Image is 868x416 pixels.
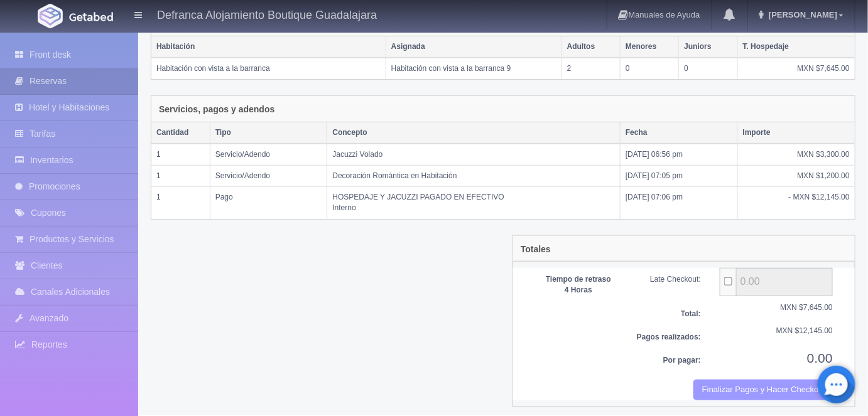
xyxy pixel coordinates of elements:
[332,171,457,180] span: Decoración Romántica en Habitación
[151,122,210,144] th: Cantidad
[151,36,386,58] th: Habitación
[631,274,710,285] div: Late Checkout:
[737,36,855,58] th: T. Hospedaje
[151,58,386,79] td: Habitación con vista a la barranca
[637,333,701,341] b: Pagos realizados:
[157,6,377,22] h4: Defranca Alojamiento Boutique Guadalajara
[737,187,855,219] td: - MXN $12,145.00
[679,58,737,79] td: 0
[159,105,274,114] h4: Servicios, pagos y adendos
[210,187,327,219] td: Pago
[210,122,327,144] th: Tipo
[546,275,611,294] b: Tiempo de retraso 4 Horas
[151,166,210,187] td: 1
[521,245,551,254] h4: Totales
[151,187,210,219] td: 1
[621,166,738,187] td: [DATE] 07:05 pm
[736,268,833,296] input: ...
[679,36,737,58] th: Juniors
[710,302,842,313] div: MXN $7,645.00
[621,144,738,166] td: [DATE] 06:56 pm
[210,144,327,166] td: Servicio/Adendo
[737,58,855,79] td: MXN $7,645.00
[737,122,855,144] th: Importe
[737,144,855,166] td: MXN $3,300.00
[210,166,327,187] td: Servicio/Adendo
[69,12,113,21] img: Getabed
[621,187,738,219] td: [DATE] 07:06 pm
[621,58,679,79] td: 0
[386,36,561,58] th: Asignada
[737,166,855,187] td: MXN $1,200.00
[724,277,732,285] input: ...
[332,150,382,159] span: Jacuzzi Volado
[561,58,620,79] td: 2
[327,187,621,219] td: HOSPEDAJE Y JACUZZI PAGADO EN EFECTIVO Interno
[561,36,620,58] th: Adultos
[663,356,701,365] b: Por pagar:
[693,380,833,400] button: Finalizar Pagos y Hacer Checkout
[681,309,701,318] b: Total:
[386,58,561,79] td: Habitación con vista a la barranca 9
[710,349,842,367] div: 0.00
[327,122,621,144] th: Concepto
[38,4,63,28] img: Getabed
[710,326,842,336] div: MXN $12,145.00
[621,36,679,58] th: Menores
[151,144,210,166] td: 1
[766,10,837,19] span: [PERSON_NAME]
[621,122,738,144] th: Fecha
